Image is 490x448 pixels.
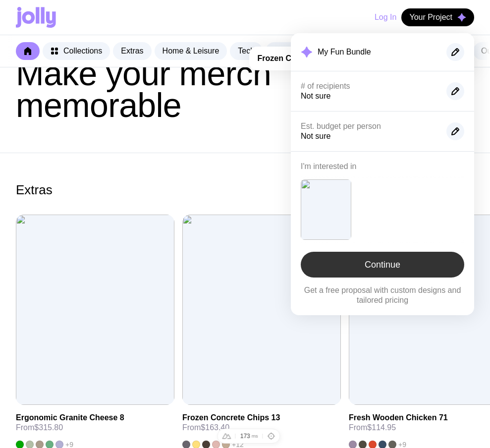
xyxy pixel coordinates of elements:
[16,413,124,423] h3: Ergonomic Granite Cheese 8
[318,47,371,57] h2: My Fun Bundle
[16,423,63,433] span: From
[182,413,280,423] h3: Frozen Concrete Chips 13
[16,182,53,197] h2: Extras
[301,162,464,171] h4: I'm interested in
[113,42,151,60] a: Extras
[230,42,263,60] a: Tech
[201,423,229,432] span: $163.40
[349,423,396,433] span: From
[301,252,464,278] a: Continue
[301,81,438,91] h4: # of recipients
[375,8,396,26] button: Log In
[43,42,110,60] a: Collections
[16,55,271,124] span: Make your merch memorable
[301,285,464,305] p: Get a free proposal with custom designs and tailored pricing
[401,8,474,26] button: Your Project
[301,121,438,131] h4: Est. budget per person
[155,42,227,60] a: Home & Leisure
[409,12,452,22] span: Your Project
[182,423,229,433] span: From
[301,132,330,140] span: Not sure
[301,92,330,100] span: Not sure
[34,423,63,432] span: $315.80
[63,46,102,56] span: Collections
[349,413,448,423] h3: Fresh Wooden Chicken 71
[257,54,355,62] strong: Frozen Concrete Chips 13
[367,423,396,432] span: $114.95
[257,54,466,62] span: has been added to your wishlist
[266,42,299,60] a: Bags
